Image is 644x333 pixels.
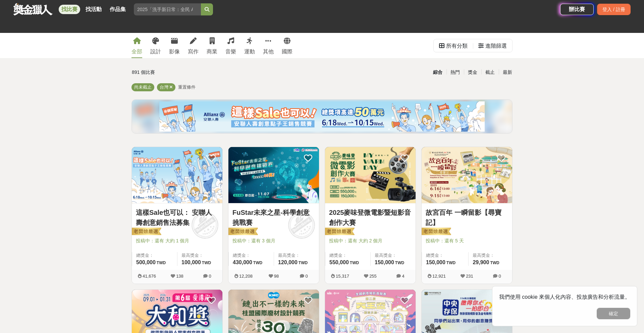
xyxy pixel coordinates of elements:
div: 全部 [131,48,142,56]
div: 運動 [244,48,255,56]
span: TWD [157,260,166,265]
div: 影像 [169,48,180,56]
span: 尚未截止 [134,85,152,90]
button: 確定 [597,308,630,319]
span: 430,000 [233,259,252,265]
span: 231 [466,274,473,279]
div: 國際 [282,48,292,56]
a: 商業 [207,33,217,58]
span: 投稿中：還有 3 個月 [232,237,315,244]
span: 0 [498,274,501,279]
a: 2025麥味登微電影暨短影音創作大賽 [329,207,412,228]
img: 老闆娘嚴選 [130,227,161,237]
img: Cover Image [132,147,222,203]
span: 重置條件 [178,85,196,90]
span: 500,000 [136,259,156,265]
div: 登入 / 註冊 [597,4,631,15]
span: TWD [446,260,455,265]
div: 所有分類 [446,39,468,53]
a: 寫作 [188,33,199,58]
span: TWD [253,260,262,265]
span: 總獎金： [329,252,366,259]
a: Cover Image [132,147,222,203]
span: 總獎金： [136,252,173,259]
div: 設計 [150,48,161,56]
span: TWD [299,260,308,265]
a: Cover Image [325,147,416,203]
a: 找活動 [83,5,104,14]
a: FuStar未來之星-科學創意挑戰賽 [232,207,315,228]
span: 98 [274,274,279,279]
span: 12,208 [239,274,253,279]
div: 最新 [499,66,516,78]
a: 影像 [169,33,180,58]
span: 總獎金： [233,252,270,259]
span: TWD [202,260,211,265]
div: 891 個比賽 [132,66,258,78]
a: 國際 [282,33,292,58]
a: Cover Image [228,147,319,203]
span: 最高獎金： [181,252,218,259]
a: 設計 [150,33,161,58]
span: TWD [395,260,404,265]
span: 最高獎金： [278,252,315,259]
span: 我們使用 cookie 來個人化內容、投放廣告和分析流量。 [499,294,630,300]
span: TWD [490,260,499,265]
div: 商業 [207,48,217,56]
div: 進階篩選 [485,39,507,53]
span: 4 [402,274,404,279]
img: 老闆娘嚴選 [420,227,451,237]
span: 29,900 [473,259,489,265]
img: cf4fb443-4ad2-4338-9fa3-b46b0bf5d316.png [159,101,485,132]
span: 最高獎金： [473,252,508,259]
span: 41,676 [143,274,156,279]
span: 0 [209,274,211,279]
span: 最高獎金： [375,252,412,259]
span: 255 [369,274,377,279]
span: 12,921 [432,274,446,279]
span: 15,317 [336,274,349,279]
img: 老闆娘嚴選 [227,227,258,237]
span: 總獎金： [426,252,464,259]
a: 其他 [263,33,274,58]
a: Cover Image [422,147,512,203]
span: 120,000 [278,259,298,265]
div: 音樂 [225,48,236,56]
a: 作品集 [107,5,128,14]
a: 故宮百年 一瞬留影【尋寶記】 [426,207,508,228]
input: 2025「洗手新日常：全民 ALL IN」洗手歌全台徵選 [134,3,201,15]
div: 綜合 [429,66,446,78]
div: 獎金 [464,66,481,78]
span: 台灣 [160,85,168,90]
span: 138 [176,274,183,279]
a: 找比賽 [59,5,80,14]
span: 550,000 [329,259,349,265]
a: 辦比賽 [560,4,594,15]
a: 這樣Sale也可以： 安聯人壽創意銷售法募集 [136,207,218,228]
span: 100,000 [181,259,201,265]
div: 熱門 [446,66,464,78]
img: Cover Image [422,147,512,203]
img: Cover Image [325,147,416,203]
div: 截止 [481,66,499,78]
span: 150,000 [426,259,445,265]
div: 寫作 [188,48,199,56]
span: 150,000 [375,259,394,265]
span: 投稿中：還有 大約 2 個月 [329,237,412,244]
a: 音樂 [225,33,236,58]
span: 投稿中：還有 大約 1 個月 [136,237,218,244]
span: 投稿中：還有 5 天 [426,237,508,244]
a: 運動 [244,33,255,58]
img: 老闆娘嚴選 [324,227,355,237]
a: 全部 [131,33,142,58]
img: Cover Image [228,147,319,203]
span: 0 [305,274,308,279]
span: TWD [350,260,359,265]
div: 其他 [263,48,274,56]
